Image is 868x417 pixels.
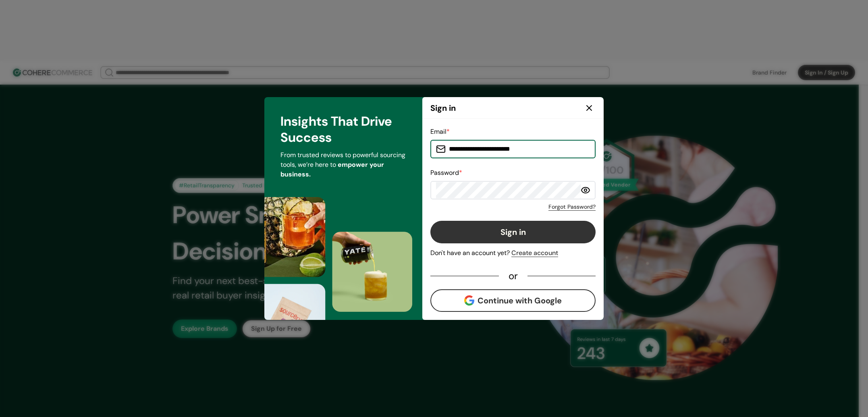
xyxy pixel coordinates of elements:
h3: Insights That Drive Success [280,113,406,145]
a: Forgot Password? [548,203,596,211]
h2: Sign in [430,102,456,114]
p: From trusted reviews to powerful sourcing tools, we’re here to [280,150,406,179]
div: Create account [511,248,558,258]
div: Don't have an account yet? [430,248,596,258]
label: Email [430,127,450,136]
div: or [499,272,527,280]
button: Sign in [430,221,596,243]
label: Password [430,168,462,177]
button: Continue with Google [430,289,596,312]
